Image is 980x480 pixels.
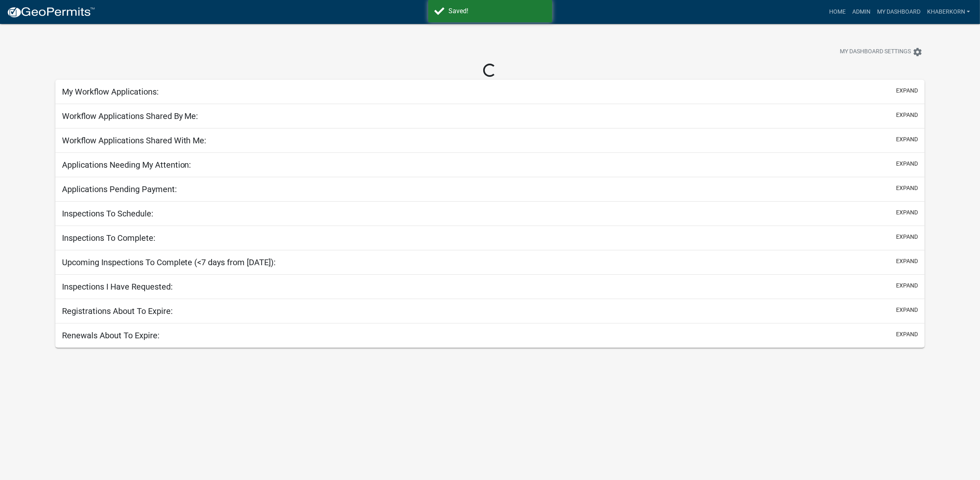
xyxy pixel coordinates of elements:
[62,111,198,121] h5: Workflow Applications Shared By Me:
[924,4,973,20] a: khaberkorn
[896,111,918,119] button: expand
[62,160,191,170] h5: Applications Needing My Attention:
[896,159,918,168] button: expand
[896,86,918,95] button: expand
[62,87,159,97] h5: My Workflow Applications:
[62,135,207,145] h5: Workflow Applications Shared With Me:
[62,184,177,194] h5: Applications Pending Payment:
[62,330,160,340] h5: Renewals About To Expire:
[896,257,918,266] button: expand
[896,135,918,144] button: expand
[62,209,153,219] h5: Inspections To Schedule:
[896,306,918,314] button: expand
[896,281,918,290] button: expand
[62,257,276,267] h5: Upcoming Inspections To Complete (<7 days from [DATE]):
[896,184,918,192] button: expand
[826,4,849,20] a: Home
[840,47,911,57] span: My Dashboard Settings
[849,4,874,20] a: Admin
[874,4,924,20] a: My Dashboard
[62,233,155,243] h5: Inspections To Complete:
[62,306,173,316] h5: Registrations About To Expire:
[896,330,918,339] button: expand
[62,282,173,292] h5: Inspections I Have Requested:
[896,208,918,217] button: expand
[913,47,923,57] i: settings
[833,44,929,60] button: My Dashboard Settingssettings
[449,6,546,16] div: Saved!
[896,233,918,241] button: expand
